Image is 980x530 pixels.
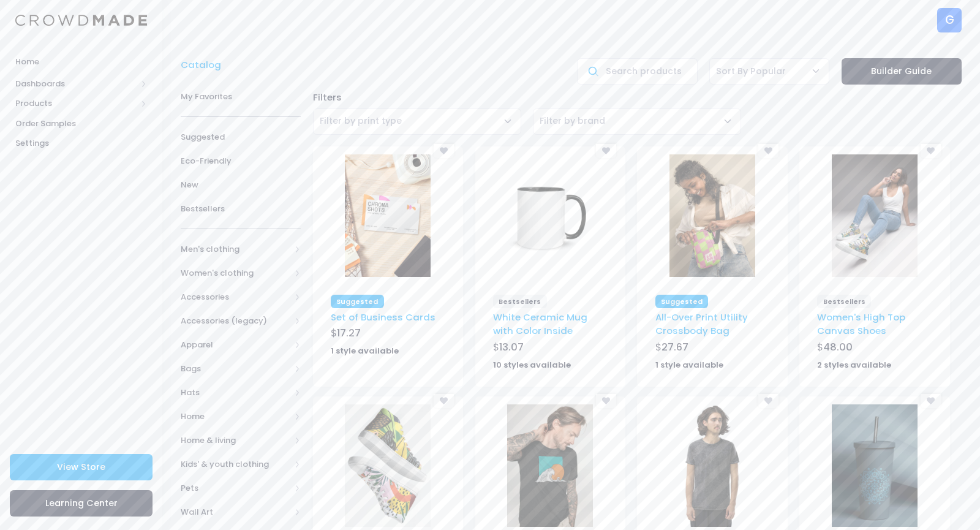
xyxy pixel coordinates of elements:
span: Home [181,411,290,423]
a: Set of Business Cards [331,311,435,324]
span: Pets [181,482,290,494]
span: Hats [181,387,290,399]
span: Home & living [181,434,290,447]
span: Wall Art [181,506,290,518]
span: Filter by brand [533,108,741,135]
div: Filters [307,91,968,104]
span: Suggested [181,131,301,143]
span: View Store [57,461,105,473]
div: $ [655,340,770,357]
a: All-Over Print Utility Crossbody Bag [655,311,748,337]
strong: 2 styles available [817,359,891,371]
div: G [937,8,962,32]
a: Learning Center [10,490,153,517]
span: Apparel [181,339,290,351]
span: Bestsellers [817,295,871,308]
span: Suggested [331,295,384,308]
strong: 1 style available [331,345,399,357]
span: Filter by brand [540,115,605,127]
span: Suggested [655,295,709,308]
span: Home [15,56,147,68]
img: Logo [15,15,147,26]
span: Accessories [181,291,290,303]
a: Catalog [181,58,227,72]
span: Women's clothing [181,267,290,279]
span: Products [15,97,137,110]
span: Men's clothing [181,243,290,256]
span: Learning Center [45,497,118,509]
span: Bags [181,363,290,375]
span: Filter by print type [320,115,402,127]
span: Sort By Popular [716,65,786,78]
span: Filter by print type [320,115,402,127]
span: Eco-Friendly [181,155,301,167]
span: 27.67 [661,340,688,354]
span: 13.07 [499,340,524,354]
div: $ [493,340,608,357]
span: Bestsellers [181,203,301,215]
span: Dashboards [15,78,137,90]
span: Filter by print type [313,108,521,135]
a: New [181,173,301,197]
div: $ [331,326,445,343]
span: 48.00 [823,340,853,354]
strong: 10 styles available [493,359,571,371]
span: Settings [15,137,147,150]
span: 17.27 [337,326,361,340]
span: Kids' & youth clothing [181,458,290,471]
a: White Ceramic Mug with Color Inside [493,311,587,337]
span: Bestsellers [493,295,547,308]
a: View Store [10,454,153,480]
a: Eco-Friendly [181,149,301,173]
strong: 1 style available [655,359,723,371]
a: My Favorites [181,85,301,108]
span: Filter by brand [540,115,605,127]
span: Sort By Popular [709,58,829,85]
span: Accessories (legacy) [181,315,290,327]
a: Suggested [181,125,301,149]
span: New [181,179,301,191]
input: Search products [577,58,697,85]
a: Builder Guide [842,58,962,85]
span: Order Samples [15,118,147,130]
a: Women's High Top Canvas Shoes [817,311,905,337]
span: My Favorites [181,91,301,103]
div: $ [817,340,932,357]
a: Bestsellers [181,197,301,221]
